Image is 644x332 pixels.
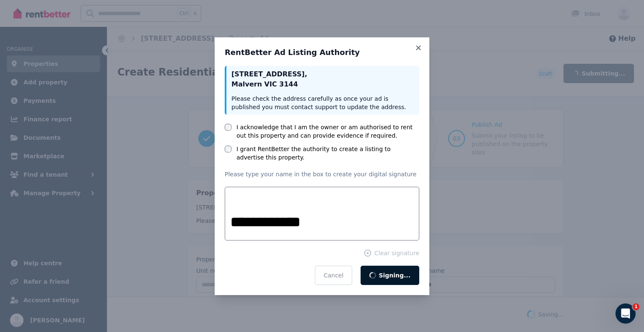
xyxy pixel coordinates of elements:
p: Please check the address carefully as once your ad is published you must contact support to updat... [231,94,414,111]
label: I acknowledge that I am the owner or am authorised to rent out this property and can provide evid... [236,123,419,140]
span: 1 [633,303,639,310]
p: [STREET_ADDRESS] , Malvern VIC 3144 [231,69,414,89]
p: Please type your name in the box to create your digital signature [225,170,419,178]
h3: RentBetter Ad Listing Authority [225,47,419,58]
label: I grant RentBetter the authority to create a listing to advertise this property. [236,145,419,162]
iframe: Intercom live chat [615,303,636,324]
